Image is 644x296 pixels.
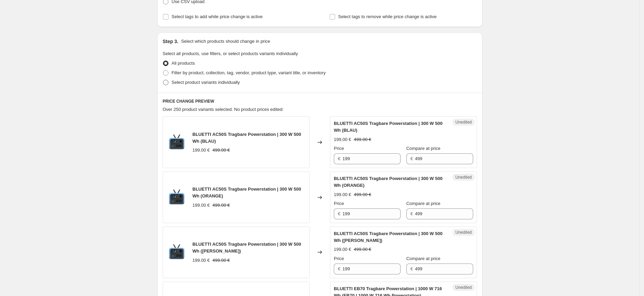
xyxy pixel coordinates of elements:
span: Unedited [455,230,472,235]
span: Unedited [455,285,472,290]
span: Price [334,201,344,206]
span: Filter by product, collection, tag, vendor, product type, variant title, or inventory [172,70,326,75]
img: 8_80x.jpg [166,187,187,208]
span: Price [334,256,344,261]
strike: 499.00 € [213,202,230,209]
span: € [338,156,340,161]
strike: 499.00 € [213,147,230,154]
img: 8_80x.jpg [166,132,187,153]
span: Select tags to add while price change is active [172,14,263,19]
div: 199.00 € [192,147,210,154]
div: 199.00 € [334,191,351,198]
div: 199.00 € [334,136,351,143]
strike: 499.00 € [354,191,371,198]
p: Select which products should change in price [181,38,270,45]
span: € [411,266,413,271]
span: All products [172,61,195,66]
span: Compare at price [406,201,441,206]
div: 199.00 € [192,257,210,264]
span: Compare at price [406,146,441,151]
span: Select all products, use filters, or select products variants individually [163,51,298,56]
strike: 499.00 € [354,136,371,143]
div: 199.00 € [192,202,210,209]
span: BLUETTI AC50S Tragbare Powerstation | 300 W 500 Wh (BLAU) [334,121,442,133]
h6: PRICE CHANGE PREVIEW [163,99,477,104]
span: Over 250 product variants selected. No product prices edited: [163,107,283,112]
span: BLUETTI AC50S Tragbare Powerstation | 300 W 500 Wh ([PERSON_NAME]) [192,242,301,254]
span: Unedited [455,119,472,125]
span: € [411,211,413,216]
span: Compare at price [406,256,441,261]
span: € [338,211,340,216]
span: € [338,266,340,271]
strike: 499.00 € [354,246,371,253]
span: Unedited [455,175,472,180]
span: BLUETTI AC50S Tragbare Powerstation | 300 W 500 Wh (BLAU) [192,132,301,144]
span: Price [334,146,344,151]
span: Select product variants individually [172,80,240,85]
span: BLUETTI AC50S Tragbare Powerstation | 300 W 500 Wh (ORANGE) [192,186,301,198]
div: 199.00 € [334,246,351,253]
strike: 499.00 € [213,257,230,264]
span: BLUETTI AC50S Tragbare Powerstation | 300 W 500 Wh (ORANGE) [334,176,442,188]
span: BLUETTI AC50S Tragbare Powerstation | 300 W 500 Wh ([PERSON_NAME]) [334,231,442,243]
span: € [411,156,413,161]
span: Select tags to remove while price change is active [338,14,437,19]
h2: Step 3. [163,38,178,45]
img: 8_80x.jpg [166,242,187,262]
